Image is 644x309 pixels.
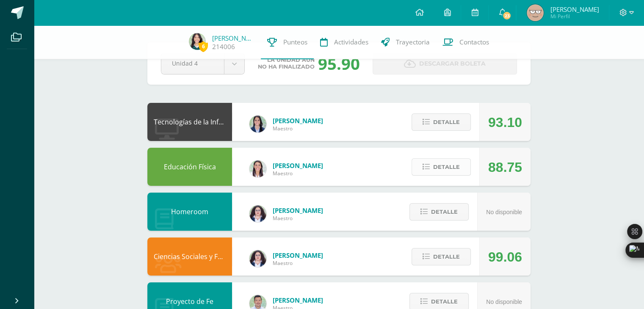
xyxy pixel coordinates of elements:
[212,42,235,51] a: 214006
[161,53,244,74] a: Unidad 4
[375,25,436,59] a: Trayectoria
[273,170,323,177] span: Maestro
[147,237,232,276] div: Ciencias Sociales y Formación Ciudadana
[431,204,458,220] span: Detalle
[433,114,460,130] span: Detalle
[396,38,430,47] span: Trayectoria
[433,249,460,265] span: Detalle
[261,25,314,59] a: Punteos
[412,158,471,176] button: Detalle
[273,116,323,125] span: [PERSON_NAME]
[273,215,323,222] span: Maestro
[334,38,368,47] span: Actividades
[459,38,489,47] span: Contactos
[318,52,360,74] div: 95.90
[488,103,522,141] div: 93.10
[147,148,232,186] div: Educación Física
[486,209,522,215] span: No disponible
[258,57,315,70] span: La unidad aún no ha finalizado
[419,53,486,74] span: Descargar boleta
[436,25,495,59] a: Contactos
[273,296,323,304] span: [PERSON_NAME]
[249,116,266,132] img: 7489ccb779e23ff9f2c3e89c21f82ed0.png
[550,13,599,20] span: Mi Perfil
[199,41,208,52] span: 6
[249,250,266,267] img: ba02aa29de7e60e5f6614f4096ff8928.png
[147,193,232,231] div: Homeroom
[189,33,206,50] img: 8a04bcb720cee43845f5c8158bc7cf53.png
[283,38,307,47] span: Punteos
[147,103,232,141] div: Tecnologías de la Información y Comunicación: Computación
[273,259,323,267] span: Maestro
[249,160,266,177] img: 68dbb99899dc55733cac1a14d9d2f825.png
[502,11,511,20] span: 23
[212,34,254,42] a: [PERSON_NAME]
[433,159,460,175] span: Detalle
[273,206,323,215] span: [PERSON_NAME]
[273,251,323,259] span: [PERSON_NAME]
[527,4,544,21] img: dd011f7c4bfabd7082af3f8a9ebe6100.png
[488,148,522,186] div: 88.75
[249,205,266,222] img: ba02aa29de7e60e5f6614f4096ff8928.png
[172,53,213,73] span: Unidad 4
[488,238,522,276] div: 99.06
[314,25,375,59] a: Actividades
[273,161,323,170] span: [PERSON_NAME]
[550,5,599,14] span: [PERSON_NAME]
[412,248,471,265] button: Detalle
[273,125,323,132] span: Maestro
[486,298,522,305] span: No disponible
[409,203,469,221] button: Detalle
[412,113,471,131] button: Detalle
